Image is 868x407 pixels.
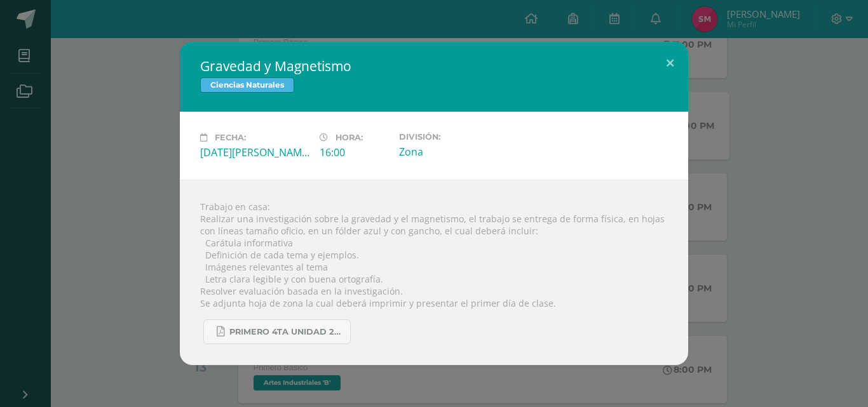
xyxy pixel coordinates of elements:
button: Close (Esc) [652,42,688,85]
div: Zona [399,145,508,159]
label: División: [399,132,508,142]
span: primero 4ta unidad 2025.pdf [229,327,344,337]
span: Hora: [336,133,363,142]
div: [DATE][PERSON_NAME] [200,145,309,159]
div: Trabajo en casa: Realizar una investigación sobre la gravedad y el magnetismo, el trabajo se entr... [180,180,688,365]
div: 16:00 [320,145,389,159]
h2: Gravedad y Magnetismo [200,57,668,75]
span: Fecha: [215,133,246,142]
span: Ciencias Naturales [200,77,294,93]
a: primero 4ta unidad 2025.pdf [203,319,351,344]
